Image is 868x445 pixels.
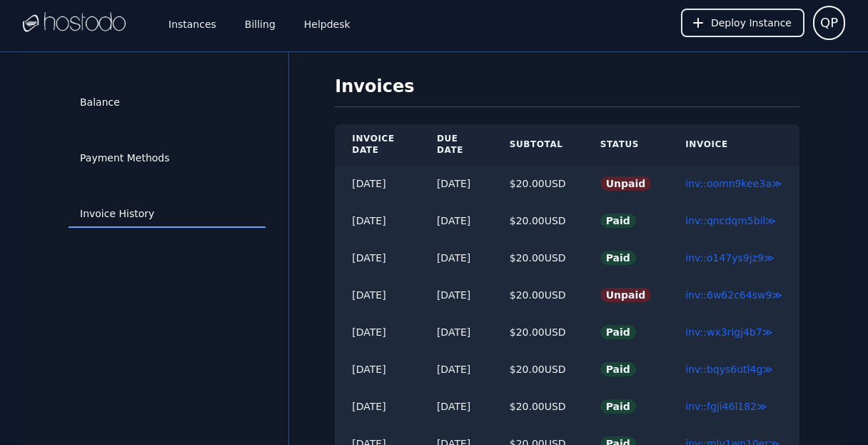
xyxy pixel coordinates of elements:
a: Payment Methods [69,145,266,172]
div: $ 20.00 USD [510,214,566,228]
a: inv::fgji46l182≫ [685,401,767,412]
div: $ 20.00 USD [510,251,566,265]
a: inv::qncdqm5bil≫ [685,215,776,226]
td: [DATE] [420,276,493,314]
a: Invoice History [69,201,266,228]
td: [DATE] [420,202,493,239]
td: [DATE] [335,276,420,314]
div: $ 20.00 USD [510,399,566,414]
button: Deploy Instance [681,9,804,37]
span: Paid [600,399,636,414]
th: Invoice [668,124,799,165]
div: $ 20.00 USD [510,362,566,376]
span: Unpaid [600,176,652,191]
td: [DATE] [335,388,420,425]
td: [DATE] [420,239,493,276]
td: [DATE] [335,165,420,203]
th: Status [583,124,669,165]
span: QP [820,13,838,33]
a: inv::o147ys9jz9≫ [685,252,774,264]
td: [DATE] [335,314,420,351]
td: [DATE] [420,165,493,203]
a: inv::oomn9kee3a≫ [685,178,782,189]
img: Logo [23,12,126,34]
th: Subtotal [493,124,583,165]
div: $ 20.00 USD [510,288,566,302]
td: [DATE] [335,202,420,239]
a: inv::wx3rigj4b7≫ [685,326,772,338]
td: [DATE] [420,351,493,388]
span: Paid [600,251,636,265]
span: Deploy Instance [711,16,792,30]
td: [DATE] [420,314,493,351]
a: inv::6w62c64sw9≫ [685,289,782,301]
span: Paid [600,214,636,228]
div: $ 20.00 USD [510,325,566,339]
h1: Invoices [335,75,799,107]
td: [DATE] [335,351,420,388]
a: Balance [69,89,266,116]
span: Paid [600,362,636,376]
div: $ 20.00 USD [510,176,566,191]
th: Invoice Date [335,124,420,165]
th: Due Date [420,124,493,165]
td: [DATE] [335,239,420,276]
span: Paid [600,325,636,339]
button: User menu [813,6,845,40]
a: inv::bqys6utl4g≫ [685,364,773,375]
td: [DATE] [420,388,493,425]
span: Unpaid [600,288,652,302]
